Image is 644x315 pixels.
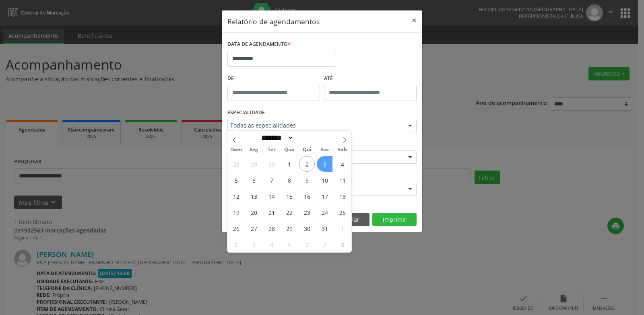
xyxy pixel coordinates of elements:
span: Novembro 5, 2025 [281,237,297,252]
span: Outubro 12, 2025 [228,188,244,204]
span: Outubro 30, 2025 [299,220,315,236]
span: Novembro 4, 2025 [264,237,279,252]
span: Outubro 27, 2025 [246,220,262,236]
span: Outubro 5, 2025 [228,172,244,188]
span: Outubro 8, 2025 [281,172,297,188]
label: DATA DE AGENDAMENTO [227,38,291,51]
span: Outubro 13, 2025 [246,188,262,204]
span: Novembro 6, 2025 [299,237,315,252]
span: Outubro 20, 2025 [246,204,262,220]
span: Outubro 22, 2025 [281,204,297,220]
span: Novembro 8, 2025 [334,237,350,252]
span: Outubro 7, 2025 [264,172,279,188]
span: Outubro 17, 2025 [317,188,332,204]
span: Outubro 26, 2025 [228,220,244,236]
span: Outubro 21, 2025 [264,204,279,220]
span: Outubro 9, 2025 [299,172,315,188]
span: Dom [227,147,245,152]
input: Year [294,134,320,142]
span: Novembro 7, 2025 [317,237,332,252]
select: Month [258,134,294,142]
span: Setembro 29, 2025 [246,156,262,172]
span: Outubro 11, 2025 [334,172,350,188]
span: Outubro 31, 2025 [317,220,332,236]
span: Outubro 4, 2025 [334,156,350,172]
span: Outubro 25, 2025 [334,204,350,220]
span: Novembro 2, 2025 [228,237,244,252]
span: Outubro 1, 2025 [281,156,297,172]
span: Outubro 24, 2025 [317,204,332,220]
span: Outubro 18, 2025 [334,188,350,204]
label: ATÉ [324,72,417,85]
span: Novembro 1, 2025 [334,220,350,236]
span: Outubro 6, 2025 [246,172,262,188]
span: Outubro 19, 2025 [228,204,244,220]
span: Qua [281,147,298,152]
span: Qui [298,147,316,152]
span: Outubro 2, 2025 [299,156,315,172]
span: Outubro 16, 2025 [299,188,315,204]
span: Outubro 15, 2025 [281,188,297,204]
span: Seg [245,147,263,152]
span: Novembro 3, 2025 [246,237,262,252]
button: Imprimir [372,213,417,226]
span: Setembro 30, 2025 [264,156,279,172]
span: Outubro 14, 2025 [264,188,279,204]
span: Todas as especialidades [230,121,400,130]
span: Outubro 23, 2025 [299,204,315,220]
span: Outubro 10, 2025 [317,172,332,188]
button: Close [406,10,422,30]
label: De [227,72,320,85]
span: Outubro 29, 2025 [281,220,297,236]
span: Setembro 28, 2025 [228,156,244,172]
span: Sex [316,147,334,152]
span: Outubro 3, 2025 [317,156,332,172]
span: Sáb [334,147,351,152]
label: ESPECIALIDADE [227,107,265,119]
span: Ter [263,147,281,152]
h5: Relatório de agendamentos [227,16,320,27]
span: Outubro 28, 2025 [264,220,279,236]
